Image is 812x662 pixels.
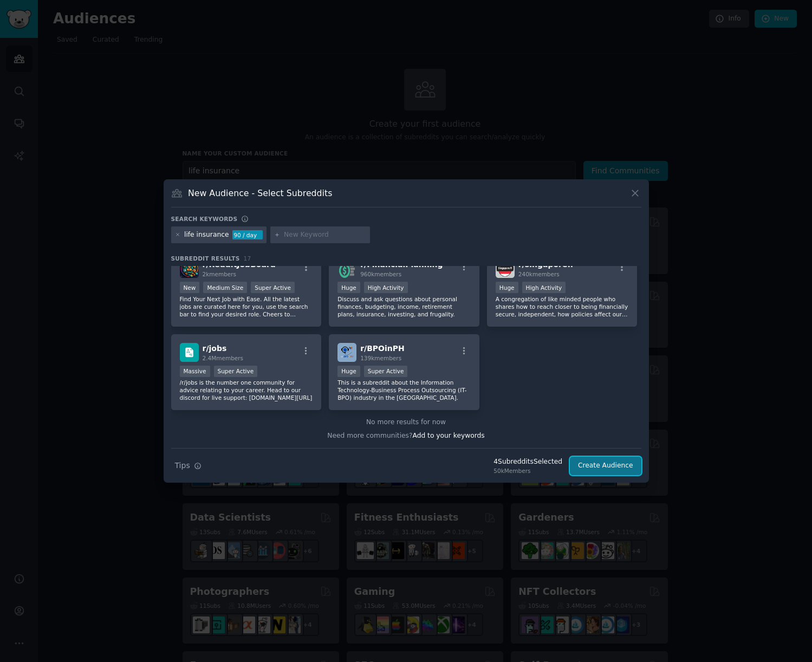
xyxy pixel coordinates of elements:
[337,282,360,293] div: Huge
[203,271,237,277] span: 2k members
[493,467,562,475] div: 50k Members
[203,355,244,361] span: 2.4M members
[337,379,471,401] p: This is a subreddit about the Information Technology-Business Process Outsourcing (IT-BPO) indust...
[175,460,190,471] span: Tips
[522,282,566,293] div: High Activity
[496,295,629,318] p: A congregation of like minded people who shares how to reach closer to being financially secure, ...
[244,255,251,262] span: 17
[284,230,366,240] input: New Keyword
[496,282,518,293] div: Huge
[360,271,401,277] span: 960k members
[364,366,408,377] div: Super Active
[360,355,401,361] span: 139k members
[184,230,229,240] div: life insurance
[171,427,641,441] div: Need more communities?
[570,457,641,475] button: Create Audience
[337,366,360,377] div: Huge
[251,282,295,293] div: Super Active
[232,230,263,240] div: 90 / day
[188,187,332,199] h3: New Audience - Select Subreddits
[171,215,238,223] h3: Search keywords
[518,271,560,277] span: 240k members
[180,259,199,278] img: RedditJobBoard
[180,379,313,401] p: /r/jobs is the number one community for advice relating to your career. Head to our discord for l...
[337,295,471,318] p: Discuss and ask questions about personal finances, budgeting, income, retirement plans, insurance...
[171,418,641,427] div: No more results for now
[214,366,258,377] div: Super Active
[180,366,210,377] div: Massive
[337,343,356,362] img: BPOinPH
[171,456,205,475] button: Tips
[337,259,356,278] img: FinancialPlanning
[203,260,276,269] span: r/ RedditJobBoard
[493,457,562,467] div: 4 Subreddit s Selected
[413,432,485,439] span: Add to your keywords
[180,343,199,362] img: jobs
[496,259,515,278] img: singaporefi
[360,344,405,353] span: r/ BPOinPH
[180,282,200,293] div: New
[518,260,573,269] span: r/ singaporefi
[180,295,313,318] p: Find Your Next Job with Ease. All the latest jobs are curated here for you, use the search bar to...
[364,282,408,293] div: High Activity
[203,282,247,293] div: Medium Size
[203,344,227,353] span: r/ jobs
[360,260,443,269] span: r/ FinancialPlanning
[171,255,240,262] span: Subreddit Results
